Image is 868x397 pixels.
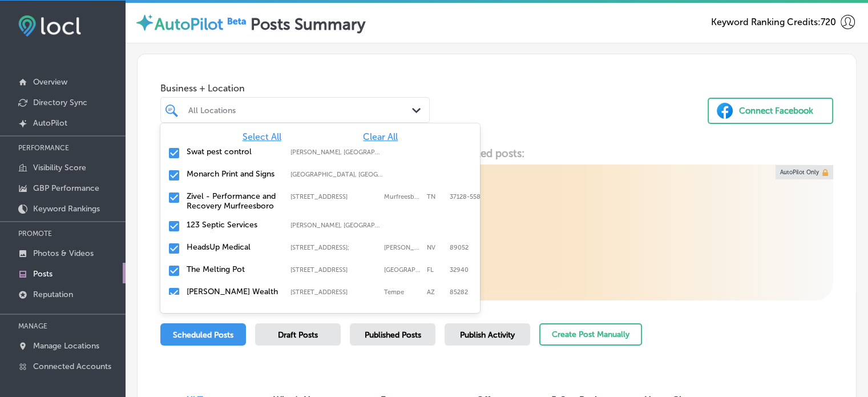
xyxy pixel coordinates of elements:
label: HeadsUp Medical [187,242,279,252]
label: AutoPilot [155,15,223,34]
label: NV [427,244,444,251]
p: Manage Locations [33,341,99,351]
label: 1144 Fortress Blvd Suite E [290,193,378,200]
label: Las Vegas, NV, USA [290,171,383,178]
p: Reputation [33,290,73,299]
span: Clear All [363,131,398,142]
img: autopilot-icon [135,13,155,33]
label: 32940 [450,266,469,274]
label: AZ [427,288,444,296]
span: Publish Activity [460,330,515,340]
span: Scheduled Posts [173,330,233,340]
label: 2610 W Horizon Ridge Pkwy #103; [290,244,378,251]
img: fda3e92497d09a02dc62c9cd864e3231.png [18,15,81,37]
label: 37128-5588 [450,193,485,200]
div: All Locations [188,105,413,115]
label: The Melting Pot [187,264,279,274]
label: 2230 Town Center Ave; Ste 101 [290,266,378,274]
span: Keyword Ranking Credits: 720 [711,17,836,27]
label: Monarch Print and Signs [187,169,279,179]
label: Tempe [384,288,421,296]
p: GBP Performance [33,183,99,193]
label: Murfreesboro [384,193,421,200]
label: Posts Summary [251,15,365,34]
span: Published Posts [365,330,421,340]
div: Connect Facebook [739,102,813,119]
label: 123 Septic Services [187,220,279,230]
label: Henderson [384,244,421,251]
p: Overview [33,77,67,87]
p: Photos & Videos [33,248,94,258]
label: Larson Wealth Management Arizona - Investment Services Financial Planning [187,287,279,326]
span: Select All [243,131,281,142]
p: Posts [33,269,53,279]
span: Draft Posts [278,330,318,340]
p: Directory Sync [33,98,87,107]
label: Zivel - Performance and Recovery Murfreesboro [187,191,279,211]
label: Goshen, IN, USA | Elkhart, IN, USA | Granger, IN, USA | Mishawaka, IN, USA | South Bend, IN, USA ... [290,222,383,229]
button: Connect Facebook [708,98,833,124]
p: AutoPilot [33,118,67,128]
label: FL [427,266,444,274]
label: 4500 S. Lakeshore Dr., Suite 342 [290,288,378,296]
span: Business + Location [160,83,430,94]
p: Connected Accounts [33,362,111,371]
label: Melbourne [384,266,421,274]
label: 89052 [450,244,469,251]
label: TN [427,193,444,200]
label: Gilliam, LA, USA | Hosston, LA, USA | Eastwood, LA, USA | Blanchard, LA, USA | Shreveport, LA, US... [290,149,383,156]
p: Keyword Rankings [33,204,100,214]
img: Beta [223,15,251,27]
button: Create Post Manually [539,323,642,346]
label: 85282 [450,288,468,296]
p: Visibility Score [33,163,86,173]
label: Swat pest control [187,147,279,157]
